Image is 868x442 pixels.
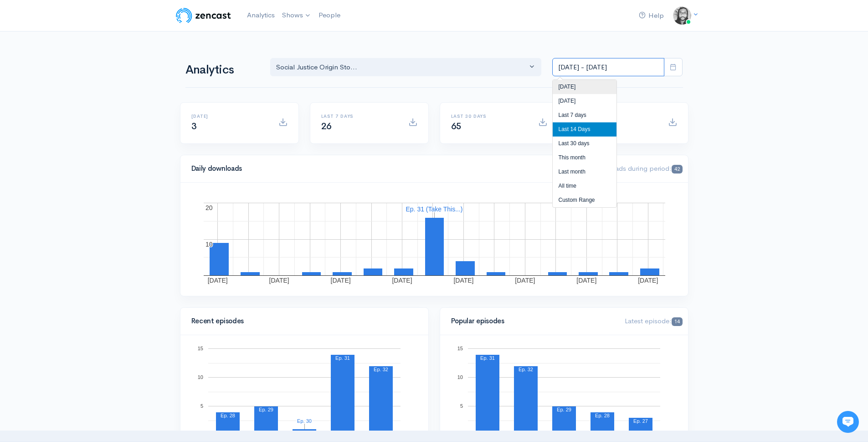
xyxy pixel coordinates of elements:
[451,317,614,325] h4: Popular episodes
[576,277,596,284] text: [DATE]
[638,277,658,284] text: [DATE]
[14,44,169,59] h1: Hi 👋
[200,403,203,409] text: 5
[451,114,527,119] h6: Last 30 days
[205,204,213,211] text: 20
[457,374,462,380] text: 10
[595,413,610,418] text: Ep. 28
[191,346,417,437] svg: A chart.
[581,114,657,119] h6: All time
[207,277,227,284] text: [DATE]
[457,346,462,351] text: 15
[269,277,289,284] text: [DATE]
[633,418,648,424] text: Ep. 27
[185,63,259,77] h1: Analytics
[672,165,682,174] span: 42
[278,5,315,26] a: Shows
[191,114,267,119] h6: [DATE]
[552,58,664,77] input: analytics date range selector
[515,277,535,284] text: [DATE]
[221,413,235,418] text: Ep. 28
[191,165,580,173] h4: Daily downloads
[315,5,344,25] a: People
[553,122,616,137] li: Last 14 Days
[453,277,473,284] text: [DATE]
[553,179,616,193] li: All time
[205,241,213,248] text: 10
[321,114,397,119] h6: Last 7 days
[451,121,462,132] span: 65
[519,367,533,372] text: Ep. 32
[460,403,462,409] text: 5
[406,205,462,213] text: Ep. 31 (Take This...)
[553,137,616,151] li: Last 30 days
[276,62,528,73] div: Social Justice Origin Sto...
[591,164,682,173] span: Downloads during period:
[330,277,350,284] text: [DATE]
[270,58,542,77] button: Social Justice Origin Sto...
[837,411,859,433] iframe: gist-messenger-bubble-iframe
[553,165,616,179] li: Last month
[26,172,163,190] input: Search articles
[59,126,109,134] span: New conversation
[553,94,616,108] li: [DATE]
[243,5,278,25] a: Analytics
[191,121,197,132] span: 3
[392,277,412,284] text: [DATE]
[321,121,332,132] span: 26
[553,193,616,207] li: Custom Range
[374,367,388,372] text: Ep. 32
[191,317,412,325] h4: Recent episodes
[672,317,682,326] span: 14
[451,346,677,437] svg: A chart.
[480,355,495,361] text: Ep. 31
[175,6,232,25] img: ZenCast Logo
[197,374,203,380] text: 10
[553,80,616,94] li: [DATE]
[553,151,616,165] li: This month
[635,6,668,26] a: Help
[553,108,616,122] li: Last 7 days
[12,157,170,168] p: Find an answer quickly
[14,61,169,105] h2: Just let us know if you need anything and we'll be happy to help! 🙂
[191,194,677,285] svg: A chart.
[673,6,691,25] img: ...
[335,355,350,361] text: Ep. 31
[197,346,203,351] text: 15
[259,407,273,412] text: Ep. 29
[297,418,312,424] text: Ep. 30
[14,121,168,139] button: New conversation
[625,316,682,325] span: Latest episode:
[557,407,571,412] text: Ep. 29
